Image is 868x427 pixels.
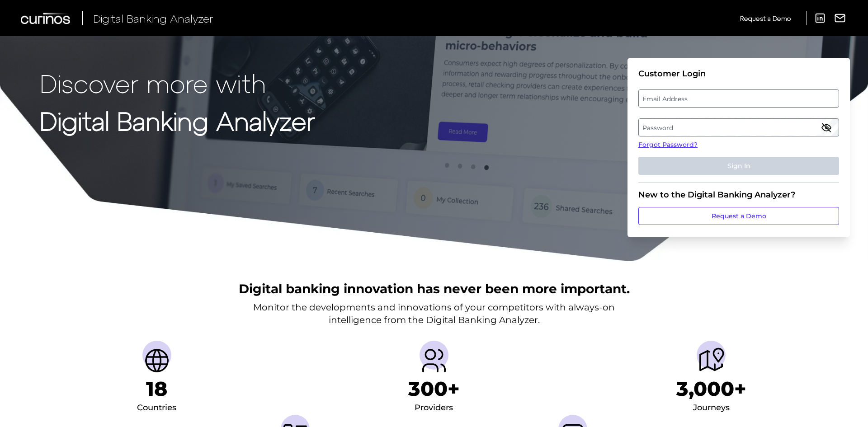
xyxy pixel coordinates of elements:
[638,140,839,150] a: Forgot Password?
[146,377,167,401] h1: 18
[638,207,839,225] a: Request a Demo
[638,69,839,79] div: Customer Login
[253,301,615,326] p: Monitor the developments and innovations of your competitors with always-on intelligence from the...
[415,401,453,415] div: Providers
[420,346,448,375] img: Providers
[239,280,630,297] h2: Digital banking innovation has never been more important.
[639,119,838,136] label: Password
[740,11,791,26] a: Request a Demo
[137,401,176,415] div: Countries
[638,190,839,200] div: New to the Digital Banking Analyzer?
[21,13,71,24] img: Curinos
[93,12,213,25] span: Digital Banking Analyzer
[639,90,838,107] label: Email Address
[408,377,460,401] h1: 300+
[693,401,730,415] div: Journeys
[142,346,171,375] img: Countries
[40,105,315,136] strong: Digital Banking Analyzer
[40,69,315,97] p: Discover more with
[676,377,746,401] h1: 3,000+
[740,14,791,22] span: Request a Demo
[638,157,839,175] button: Sign In
[697,346,726,375] img: Journeys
